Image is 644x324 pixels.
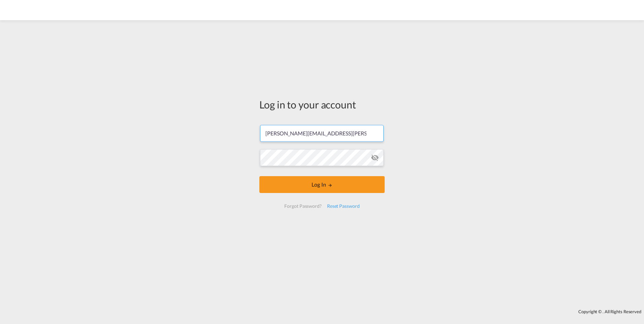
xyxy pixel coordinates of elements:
md-icon: icon-eye-off [371,154,379,162]
button: LOGIN [259,176,385,193]
input: Enter email/phone number [260,125,384,142]
div: Forgot Password? [282,200,324,212]
div: Reset Password [324,200,362,212]
div: Log in to your account [259,97,385,111]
